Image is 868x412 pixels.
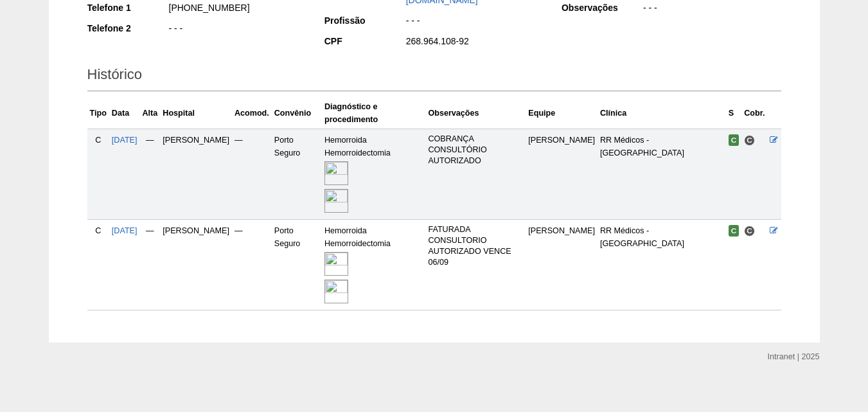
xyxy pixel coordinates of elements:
[729,225,740,237] span: Confirmada
[425,98,526,129] th: Observações
[324,35,405,48] div: CPF
[272,129,322,219] td: Porto Seguro
[322,98,425,129] th: Diagnóstico e procedimento
[405,35,544,51] div: 268.964.108-92
[140,129,161,219] td: —
[744,226,755,237] span: Consultório
[322,129,425,219] td: Hemorroida Hemorroidectomia
[87,22,168,35] div: Telefone 2
[87,98,109,129] th: Tipo
[160,129,232,219] td: [PERSON_NAME]
[324,14,405,27] div: Profissão
[112,136,137,145] a: [DATE]
[272,219,322,310] td: Porto Seguro
[428,224,523,268] p: FATURADA CONSULTORIO AUTORIZADO VENCE 06/09
[140,219,161,310] td: —
[140,98,161,129] th: Alta
[232,219,272,310] td: —
[642,1,781,17] div: - - -
[726,98,742,129] th: S
[109,98,140,129] th: Data
[562,1,642,14] div: Observações
[526,219,598,310] td: [PERSON_NAME]
[112,226,137,235] a: [DATE]
[272,98,322,129] th: Convênio
[405,14,544,30] div: - - -
[232,129,272,219] td: —
[526,129,598,219] td: [PERSON_NAME]
[598,98,726,129] th: Clínica
[322,219,425,310] td: Hemorroida Hemorroidectomia
[744,135,755,146] span: Consultório
[741,98,767,129] th: Cobr.
[526,98,598,129] th: Equipe
[168,1,307,17] div: [PHONE_NUMBER]
[232,98,272,129] th: Acomod.
[160,219,232,310] td: [PERSON_NAME]
[87,1,168,14] div: Telefone 1
[598,129,726,219] td: RR Médicos - [GEOGRAPHIC_DATA]
[87,62,781,91] h2: Histórico
[428,134,523,166] p: COBRANÇA CONSULTÓRIO AUTORIZADO
[90,134,107,147] div: C
[768,350,820,363] div: Intranet | 2025
[729,134,740,146] span: Confirmada
[90,224,107,237] div: C
[160,98,232,129] th: Hospital
[598,219,726,310] td: RR Médicos - [GEOGRAPHIC_DATA]
[168,22,307,38] div: - - -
